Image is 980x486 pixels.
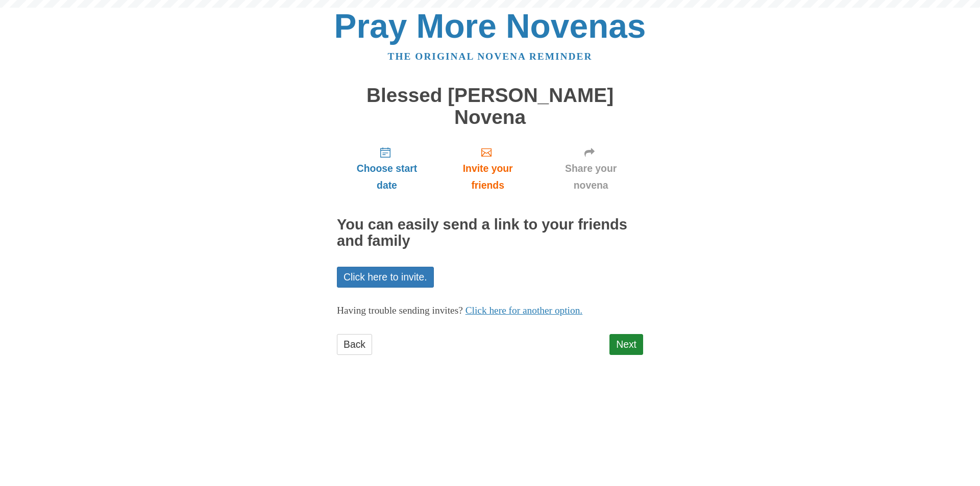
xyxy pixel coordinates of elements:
[337,138,437,199] a: Choose start date
[337,334,372,355] a: Back
[549,160,633,194] span: Share your novena
[337,305,463,316] span: Having trouble sending invites?
[347,160,427,194] span: Choose start date
[447,160,528,194] span: Invite your friends
[437,138,538,199] a: Invite your friends
[337,217,643,249] h2: You can easily send a link to your friends and family
[609,334,643,355] a: Next
[465,305,583,316] a: Click here for another option.
[388,51,593,62] a: The original novena reminder
[334,7,646,45] a: Pray More Novenas
[538,138,643,199] a: Share your novena
[337,85,643,128] h1: Blessed [PERSON_NAME] Novena
[337,267,434,288] a: Click here to invite.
